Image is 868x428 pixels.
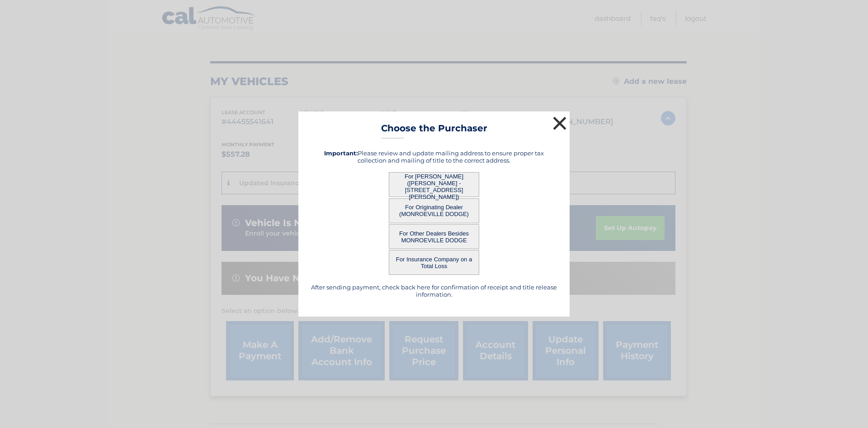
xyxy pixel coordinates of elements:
button: For Originating Dealer (MONROEVILLE DODGE) [389,198,479,223]
button: For Insurance Company on a Total Loss [389,250,479,275]
button: For [PERSON_NAME] ([PERSON_NAME] - [STREET_ADDRESS][PERSON_NAME]) [389,172,479,197]
button: For Other Dealers Besides MONROEVILLE DODGE [389,224,479,249]
strong: Important: [324,149,358,157]
h5: Please review and update mailing address to ensure proper tax collection and mailing of title to ... [310,149,558,164]
button: × [551,114,569,132]
h5: After sending payment, check back here for confirmation of receipt and title release information. [310,284,558,298]
h3: Choose the Purchaser [381,123,487,139]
